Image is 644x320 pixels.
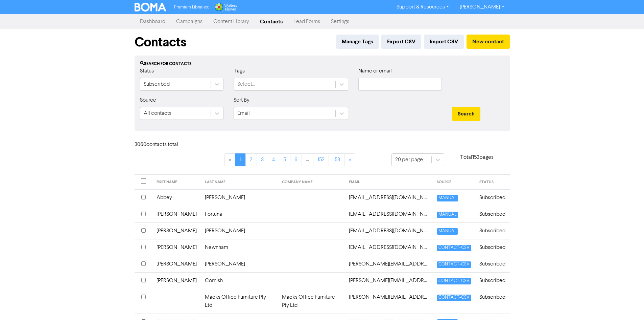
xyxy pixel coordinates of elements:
td: [PERSON_NAME] [152,272,201,289]
a: Page 5 [279,153,290,166]
td: Subscribed [475,289,509,314]
span: MANUAL [437,195,458,201]
a: Page 2 [245,153,257,166]
th: LAST NAME [201,175,278,190]
div: Subscribed [144,80,170,88]
div: All contacts [144,109,171,118]
a: Page 153 [329,153,344,166]
a: Campaigns [171,15,208,28]
label: Status [140,67,154,75]
img: BOMA Logo [135,3,166,12]
th: EMAIL [345,175,433,190]
div: Select... [237,80,255,88]
td: Macks Office Furniture Pty Ltd [201,289,278,314]
a: Page 6 [290,153,302,166]
td: [PERSON_NAME] [201,189,278,206]
td: Fortuna [201,206,278,222]
h6: 3060 contact s total [135,142,189,148]
span: CONTACT-CSV [437,261,471,268]
div: Search for contacts [140,61,504,67]
a: Page 1 is your current page [235,153,246,166]
label: Source [140,96,156,104]
td: [PERSON_NAME] [201,222,278,239]
span: MANUAL [437,228,458,235]
button: Import CSV [424,35,464,49]
a: Page 4 [268,153,279,166]
td: accounts@osirisfurniture.com.au [345,206,433,222]
label: Sort By [234,96,249,104]
div: 20 per page [395,156,423,164]
p: Total 153 pages [444,153,510,162]
a: [PERSON_NAME] [454,2,509,13]
td: acroebuck31@gmail.com [345,222,433,239]
a: Contacts [255,15,288,28]
td: abbey@allantax.com.au [345,189,433,206]
th: COMPANY NAME [278,175,345,190]
td: [PERSON_NAME] [201,256,278,272]
td: Subscribed [475,222,509,239]
a: Lead Forms [288,15,326,28]
img: Wolters Kluwer [214,3,237,12]
td: Subscribed [475,272,509,289]
td: adam.johnson@education.vic.gov.au [345,256,433,272]
td: Cornish [201,272,278,289]
button: Search [452,107,480,121]
a: Settings [326,15,355,28]
td: Subscribed [475,256,509,272]
a: Content Library [208,15,255,28]
button: New contact [467,35,510,49]
td: adam@macks.com.au [345,289,433,314]
td: Abbey [152,189,201,206]
th: SOURCE [433,175,475,190]
span: MANUAL [437,212,458,218]
span: CONTACT-CSV [437,278,471,284]
label: Tags [234,67,245,75]
td: Subscribed [475,239,509,256]
a: Support & Resources [391,2,454,13]
td: Newnham [201,239,278,256]
td: Subscribed [475,206,509,222]
td: [PERSON_NAME] [152,222,201,239]
a: Page 3 [257,153,268,166]
td: ada69001@optusnet.com.au [345,239,433,256]
td: Subscribed [475,189,509,206]
label: Name or email [358,67,392,75]
button: Manage Tags [336,35,379,49]
a: » [344,153,355,166]
td: adam@limelightvp.com.au [345,272,433,289]
a: Page 152 [313,153,329,166]
div: Email [237,109,250,118]
td: [PERSON_NAME] [152,256,201,272]
td: [PERSON_NAME] [152,206,201,222]
span: CONTACT-CSV [437,245,471,251]
h1: Contacts [135,35,186,50]
button: Export CSV [381,35,421,49]
a: Dashboard [135,15,171,28]
span: CONTACT-CSV [437,295,471,301]
span: Premium Libraries: [174,5,209,9]
th: STATUS [475,175,509,190]
td: [PERSON_NAME] [152,239,201,256]
td: Macks Office Furniture Pty Ltd [278,289,345,314]
th: FIRST NAME [152,175,201,190]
